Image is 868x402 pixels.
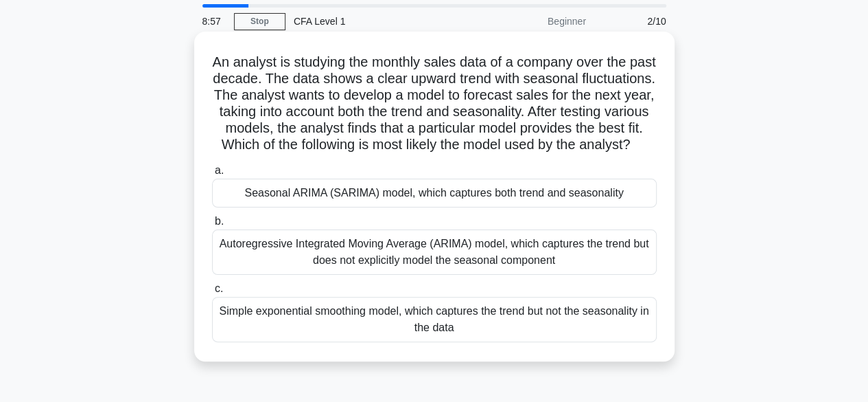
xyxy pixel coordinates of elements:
div: 2/10 [594,8,675,35]
div: Autoregressive Integrated Moving Average (ARIMA) model, which captures the trend but does not exp... [212,230,657,275]
span: a. [215,164,224,176]
div: Beginner [474,8,594,35]
h5: An analyst is studying the monthly sales data of a company over the past decade. The data shows a... [211,54,658,154]
div: Seasonal ARIMA (SARIMA) model, which captures both trend and seasonality [212,179,657,208]
span: c. [215,282,223,294]
div: CFA Level 1 [285,8,474,35]
span: b. [215,215,224,227]
a: Stop [234,13,285,30]
div: 8:57 [194,8,234,35]
div: Simple exponential smoothing model, which captures the trend but not the seasonality in the data [212,297,657,342]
